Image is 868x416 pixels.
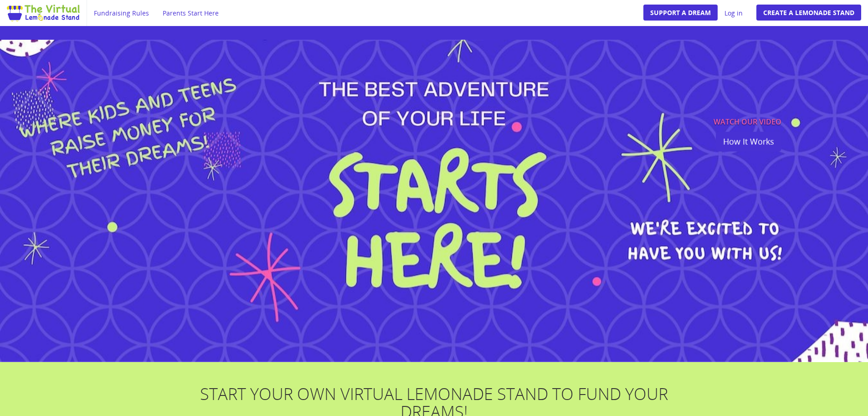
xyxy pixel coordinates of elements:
img: Image [7,5,80,21]
button: How It Works [716,132,781,152]
a: Support A Dream [643,5,718,21]
a: Create a Lemonade Stand [756,5,861,21]
span: Support A Dream [650,8,711,17]
p: WATCH OUR VIDEO [174,116,781,127]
